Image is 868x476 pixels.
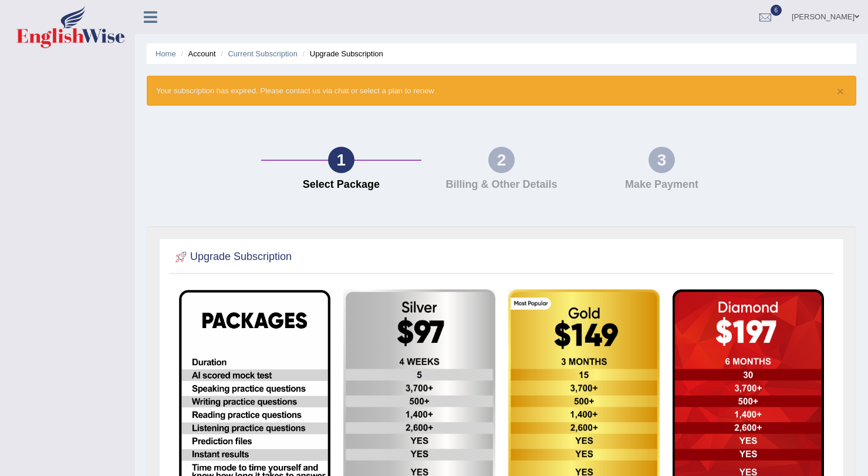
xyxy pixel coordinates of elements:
[267,179,416,191] h4: Select Package
[427,179,576,191] h4: Billing & Other Details
[771,5,782,16] span: 6
[156,49,176,58] a: Home
[649,147,675,173] div: 3
[587,179,736,191] h4: Make Payment
[328,147,354,173] div: 1
[488,147,515,173] div: 2
[300,48,383,59] li: Upgrade Subscription
[837,85,844,97] button: ×
[173,248,292,266] h2: Upgrade Subscription
[228,49,298,58] a: Current Subscription
[147,76,856,106] div: Your subscription has expired. Please contact us via chat or select a plan to renew
[178,48,215,59] li: Account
